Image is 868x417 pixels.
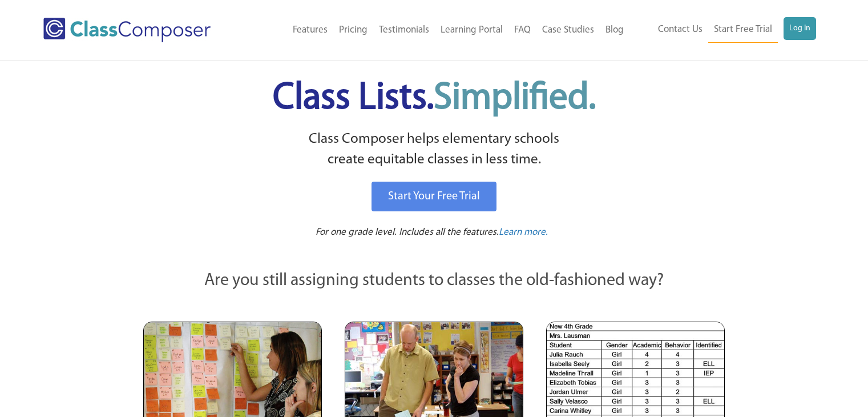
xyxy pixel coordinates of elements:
[142,129,727,171] p: Class Composer helps elementary schools create equitable classes in less time.
[388,191,480,202] span: Start Your Free Trial
[434,80,596,117] span: Simplified.
[629,17,816,43] nav: Header Menu
[247,18,629,43] nav: Header Menu
[508,18,536,43] a: FAQ
[372,182,496,211] a: Start Your Free Trial
[499,227,548,237] span: Learn more.
[43,18,211,42] img: Class Composer
[499,226,548,240] a: Learn more.
[784,17,816,40] a: Log In
[143,268,725,294] p: Are you still assigning students to classes the old-fashioned way?
[536,18,600,43] a: Case Studies
[287,18,333,43] a: Features
[708,17,778,43] a: Start Free Trial
[316,227,499,237] span: For one grade level. Includes all the features.
[652,17,708,42] a: Contact Us
[600,18,629,43] a: Blog
[273,80,596,117] span: Class Lists.
[333,18,373,43] a: Pricing
[373,18,435,43] a: Testimonials
[435,18,508,43] a: Learning Portal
